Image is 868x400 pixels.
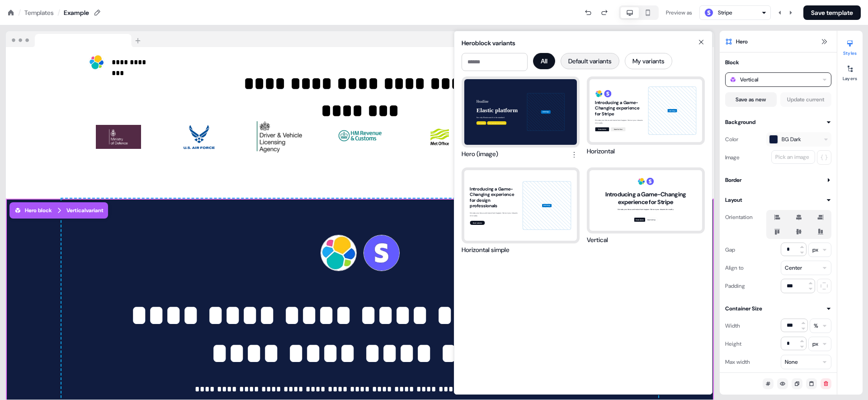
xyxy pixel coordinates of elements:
div: Height [725,337,741,351]
div: Horizontal [587,147,615,156]
img: Browser topbar [6,31,145,48]
div: Block [725,58,739,67]
div: Color [725,132,738,147]
div: Stripe [718,8,732,17]
button: Background [725,118,831,127]
button: My variants [625,53,672,69]
div: / [57,8,60,18]
div: px [812,245,818,254]
img: Image [176,119,222,155]
button: Border [725,176,831,185]
button: BG Dark [766,132,831,147]
button: Layout [725,195,831,205]
div: px [812,339,818,348]
button: Stripe [699,5,771,20]
span: BG Dark [782,135,801,144]
div: Pick an image [774,152,811,162]
img: Image [257,119,302,155]
button: HeadlineElastic platformSee why Elasticsearch is the standard.Why ElasticPlay with our ROI calcul... [462,76,580,160]
div: Center [785,263,802,272]
button: Pick an image [771,150,815,164]
div: Hero block [14,206,52,215]
div: Vertical [740,75,758,84]
div: Max width [725,355,750,369]
button: Container Size [725,304,831,313]
button: Introducing a Game-Changing experience for design professionalsWe take your ideas and make them h... [462,167,580,254]
div: / [18,8,21,18]
button: Save as new [725,92,777,107]
button: Block [725,58,831,67]
div: Container Size [725,304,762,313]
button: Default variants [561,53,619,69]
div: Background [725,118,755,127]
button: Save template [803,5,861,20]
div: Hero block variants [462,38,705,48]
div: Elastic for DefenceMeet with us at DSEI [363,54,631,71]
img: Image [337,119,382,155]
div: % [814,321,818,330]
button: All [533,53,555,69]
img: Image [418,119,463,155]
div: Gap [725,243,735,257]
div: Orientation [725,210,753,224]
div: Example [64,8,89,17]
div: Horizontal simple [462,245,509,254]
div: Width [725,319,740,333]
div: Vertical [587,235,608,244]
iframe: Global data mesh for public sector organizations [4,4,255,183]
div: Hero (image) [462,149,498,160]
span: Hero [736,37,748,46]
button: Vertical [725,72,831,87]
div: Padding [725,279,745,293]
button: Introducing a Game-Changing experience for StripeWe take your ideas and make them happen. We turn... [587,167,705,244]
div: Layout [725,195,742,205]
button: Introducing a Game-Changing experience for StripeWe take your ideas and make them happen. We turn... [587,76,705,156]
div: Vertical variant [66,206,104,215]
div: None [785,357,798,367]
div: Border [725,176,741,185]
div: Image [725,150,740,165]
a: Templates [24,8,54,17]
img: Image [96,119,141,155]
button: Styles [837,36,863,56]
button: Layers [837,62,863,81]
div: ImageImageImageImageImageImageImage [89,112,631,162]
div: Align to [725,261,744,275]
